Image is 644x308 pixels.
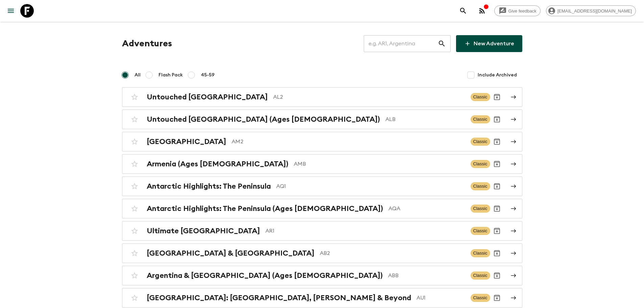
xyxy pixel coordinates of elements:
[147,271,383,280] h2: Argentina & [GEOGRAPHIC_DATA] (Ages [DEMOGRAPHIC_DATA])
[471,93,490,101] span: Classic
[471,227,490,235] span: Classic
[388,205,465,213] p: AQA
[471,138,490,146] span: Classic
[147,249,314,258] h2: [GEOGRAPHIC_DATA] & [GEOGRAPHIC_DATA]
[490,202,504,215] button: Archive
[122,221,522,241] a: Ultimate [GEOGRAPHIC_DATA]AR1ClassicArchive
[147,182,271,191] h2: Antarctic Highlights: The Peninsula
[147,293,411,302] h2: [GEOGRAPHIC_DATA]: [GEOGRAPHIC_DATA], [PERSON_NAME] & Beyond
[201,72,215,78] span: 45-59
[159,72,183,78] span: Flash Pack
[471,249,490,257] span: Classic
[490,90,504,104] button: Archive
[471,294,490,302] span: Classic
[122,199,522,218] a: Antarctic Highlights: The Peninsula (Ages [DEMOGRAPHIC_DATA])AQAClassicArchive
[122,176,522,196] a: Antarctic Highlights: The PeninsulaAQ1ClassicArchive
[273,93,465,101] p: AL2
[388,271,465,280] p: ABB
[490,113,504,126] button: Archive
[294,160,465,168] p: AMB
[4,4,18,18] button: menu
[364,34,438,53] input: e.g. AR1, Argentina
[122,243,522,263] a: [GEOGRAPHIC_DATA] & [GEOGRAPHIC_DATA]AB2ClassicArchive
[265,227,465,235] p: AR1
[471,115,490,123] span: Classic
[147,160,288,168] h2: Armenia (Ages [DEMOGRAPHIC_DATA])
[122,288,522,308] a: [GEOGRAPHIC_DATA]: [GEOGRAPHIC_DATA], [PERSON_NAME] & BeyondAU1ClassicArchive
[147,93,268,101] h2: Untouched [GEOGRAPHIC_DATA]
[490,291,504,305] button: Archive
[135,72,141,78] span: All
[122,87,522,107] a: Untouched [GEOGRAPHIC_DATA]AL2ClassicArchive
[122,37,172,50] h1: Adventures
[471,205,490,213] span: Classic
[490,269,504,282] button: Archive
[147,137,226,146] h2: [GEOGRAPHIC_DATA]
[490,224,504,238] button: Archive
[471,182,490,190] span: Classic
[122,154,522,174] a: Armenia (Ages [DEMOGRAPHIC_DATA])AMBClassicArchive
[494,5,541,16] a: Give feedback
[385,115,465,123] p: ALB
[276,182,465,190] p: AQ1
[456,4,470,18] button: search adventures
[122,266,522,285] a: Argentina & [GEOGRAPHIC_DATA] (Ages [DEMOGRAPHIC_DATA])ABBClassicArchive
[471,160,490,168] span: Classic
[478,72,517,78] span: Include Archived
[471,271,490,280] span: Classic
[554,8,636,14] span: [EMAIL_ADDRESS][DOMAIN_NAME]
[122,132,522,151] a: [GEOGRAPHIC_DATA]AM2ClassicArchive
[490,246,504,260] button: Archive
[320,249,465,257] p: AB2
[147,204,383,213] h2: Antarctic Highlights: The Peninsula (Ages [DEMOGRAPHIC_DATA])
[505,8,540,14] span: Give feedback
[416,294,465,302] p: AU1
[456,35,522,52] a: New Adventure
[232,138,465,146] p: AM2
[490,157,504,171] button: Archive
[490,135,504,148] button: Archive
[147,115,380,124] h2: Untouched [GEOGRAPHIC_DATA] (Ages [DEMOGRAPHIC_DATA])
[490,180,504,193] button: Archive
[546,5,636,16] div: [EMAIL_ADDRESS][DOMAIN_NAME]
[122,110,522,129] a: Untouched [GEOGRAPHIC_DATA] (Ages [DEMOGRAPHIC_DATA])ALBClassicArchive
[147,227,260,235] h2: Ultimate [GEOGRAPHIC_DATA]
